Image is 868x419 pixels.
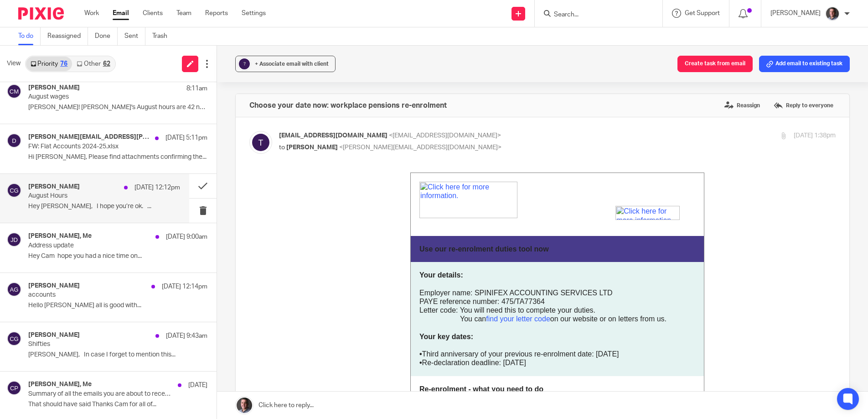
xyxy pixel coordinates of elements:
p: FW: Flat Accounts 2024-25.xlsx [28,143,171,151]
b: Re-enrolment - what you need to do [140,213,264,221]
p: That should have said Thanks Cam for all of... [28,401,207,409]
b: Your re-declaration of compliance [140,331,258,339]
div: Make sure you have the age and earnings details of your staff to hand. [140,265,414,274]
div: Employer name: SPINIFEX ACCOUNTING SERVICES LTD [140,116,425,125]
span: Get Support [685,10,720,16]
div: Letter code: You will need this to complete your duties. [140,134,425,142]
p: August wages [28,93,171,101]
a: Done [95,27,118,45]
img: svg%3E [7,84,21,99]
button: Add email to existing task [759,56,850,72]
div: You can on our website or on letters from us. [181,142,425,151]
img: svg%3E [7,183,21,198]
p: [DATE] [188,381,207,390]
p: Hi [PERSON_NAME], Please find attachments confirming the... [28,153,207,161]
a: Email [113,9,129,18]
img: Pixie [18,7,64,20]
div: 76 [60,61,67,67]
h4: [PERSON_NAME], Me [28,232,92,240]
p: 8:11am [186,84,207,93]
label: Reply to everyone [771,99,836,112]
img: svg%3E [7,282,21,297]
img: svg%3E [7,232,21,247]
img: Click here for more information. [336,34,401,48]
span: <[PERSON_NAME][EMAIL_ADDRESS][DOMAIN_NAME]> [339,144,501,151]
p: [DATE] 1:38pm [794,131,836,141]
h4: [PERSON_NAME] [28,183,80,191]
p: Hey Cam hope you had a nice time on... [28,252,207,260]
h4: [PERSON_NAME], Me [28,381,92,388]
a: Work [84,9,99,18]
a: To do [18,27,41,45]
b: Your contact details [140,375,210,382]
img: svg%3E [249,131,272,154]
h4: [PERSON_NAME] [28,84,80,92]
img: svg%3E [7,381,21,395]
span: [EMAIL_ADDRESS][DOMAIN_NAME] [279,132,387,139]
div: Re-declaration deadline: [DATE] [140,186,425,195]
p: Summary of all the emails you are about to receive :) [28,390,171,398]
div: Used the duties tool already? Go straight to your instructions. [140,313,414,321]
div: If you aren’t the correct person to contact regarding re-enrolment and re-declaration for SPINIFE... [140,392,414,418]
a: Priority76 [26,57,72,71]
b: [DATE] [327,357,351,365]
span: <[EMAIL_ADDRESS][DOMAIN_NAME]> [389,132,501,139]
div: PAYE reference number: 475/TA77364 [140,125,425,134]
p: accounts [28,291,171,299]
a: Sent [124,27,145,45]
b: Your details: [140,99,184,107]
input: Search [553,11,635,19]
a: next re-enrolment [297,313,354,321]
p: [DATE] 12:14pm [162,282,207,291]
h4: [PERSON_NAME][EMAIL_ADDRESS][PERSON_NAME][DOMAIN_NAME] [28,133,150,141]
b: Use our re-enrolment duties tool now [140,73,270,81]
img: svg%3E [7,133,21,148]
p: [DATE] 9:43am [166,331,207,340]
p: [PERSON_NAME]! [PERSON_NAME]'s August hours are 42 normal... [28,104,207,111]
span: View [7,59,21,68]
div: Find out what your legal duties are in less than 5 minutes by using our re-enrolment duties tool.... [140,230,414,257]
b: • [140,187,143,194]
span: + Associate email with client [255,61,329,67]
button: ? + Associate email with client [235,56,336,72]
p: [DATE] 12:12pm [134,183,180,192]
a: Reassigned [47,27,88,45]
a: Settings [242,9,266,18]
b: • [140,178,143,186]
a: Clients [143,9,163,18]
p: [PERSON_NAME], In case I forget to mention this... [28,351,207,359]
h4: Choose your date now: workplace pensions re-enrolment [249,101,447,110]
img: CP%20Headshot.jpeg [825,6,840,21]
div: Whether you have staff to put back into your pension scheme or not, you must complete and submit ... [140,348,414,365]
span: [PERSON_NAME] [286,144,338,151]
div: Third anniversary of your previous re-enrolment date: [DATE] [140,178,425,186]
a: find your letter code [207,143,271,151]
a: Trash [152,27,174,45]
img: Click here to use our online tool. [140,283,245,304]
div: ? [239,58,250,69]
p: [PERSON_NAME] [770,9,821,18]
label: Reassign [722,99,762,112]
a: Team [176,9,191,18]
h4: [PERSON_NAME] [28,331,80,339]
p: August Hours [28,192,150,200]
p: Address update [28,242,171,250]
p: [DATE] 5:11pm [165,133,207,142]
p: Hey [PERSON_NAME], I hope you’re ok. ... [28,203,180,210]
p: [DATE] 9:00am [166,232,207,241]
span: to [279,144,285,151]
button: Create task from email [677,56,753,72]
div: 62 [103,61,110,67]
p: Hello [PERSON_NAME] all is good with... [28,302,207,309]
img: svg%3E [7,331,21,346]
img: Click here for more information. [140,10,238,46]
h4: [PERSON_NAME] [28,282,80,290]
b: Your key dates: [140,161,194,168]
p: Shifties [28,340,171,348]
a: Other62 [72,57,114,71]
a: Reports [205,9,228,18]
